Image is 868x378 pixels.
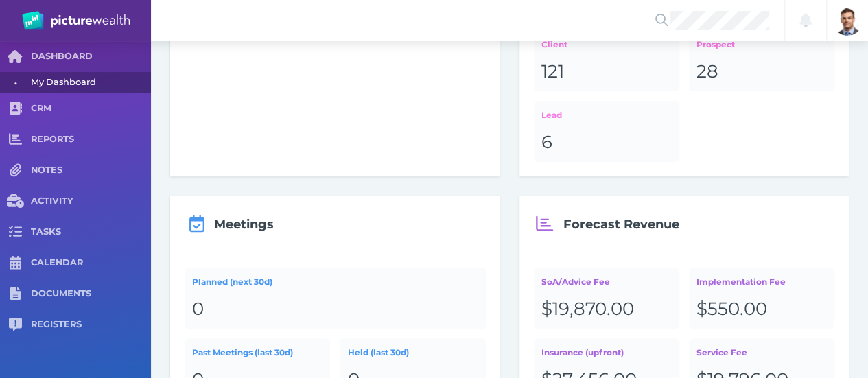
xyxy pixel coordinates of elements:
[31,134,151,145] span: REPORTS
[31,288,151,300] span: DOCUMENTS
[832,5,863,36] img: Brad Bond
[192,298,478,321] div: 0
[696,347,747,357] span: Service Fee
[563,217,679,232] span: Forecast Revenue
[541,298,672,321] div: $19,870.00
[31,319,151,331] span: REGISTERS
[31,165,151,176] span: NOTES
[185,268,486,329] a: Planned (next 30d)0
[696,39,735,49] span: Prospect
[31,226,151,238] span: TASKS
[347,347,408,357] span: Held (last 30d)
[541,39,567,49] span: Client
[541,276,610,287] span: SoA/Advice Fee
[541,110,562,120] span: Lead
[192,347,293,357] span: Past Meetings (last 30d)
[214,217,274,232] span: Meetings
[696,60,827,84] div: 28
[31,72,146,93] span: My Dashboard
[31,196,151,207] span: ACTIVITY
[31,257,151,269] span: CALENDAR
[696,298,827,321] div: $550.00
[22,11,130,30] img: PW
[31,51,151,62] span: DASHBOARD
[541,60,672,84] div: 121
[541,347,624,357] span: Insurance (upfront)
[31,103,151,115] span: CRM
[192,276,272,287] span: Planned (next 30d)
[541,131,672,154] div: 6
[696,276,786,287] span: Implementation Fee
